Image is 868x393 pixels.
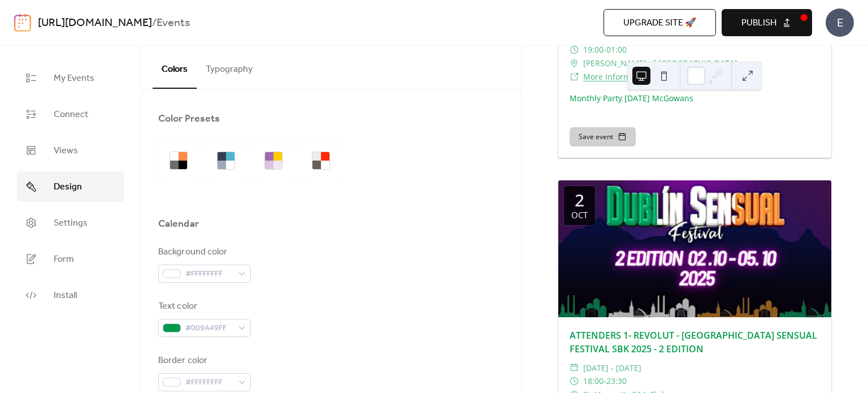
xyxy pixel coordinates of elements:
[152,12,157,34] b: /
[17,280,124,310] a: Install
[570,361,579,375] div: ​
[38,12,152,34] a: [URL][DOMAIN_NAME]
[158,245,249,259] div: Background color
[583,71,650,82] a: More Information
[185,267,233,281] span: #FFFFFFFF
[722,9,812,36] button: Publish
[623,16,696,30] span: Upgrade site 🚀
[571,211,588,219] div: Oct
[157,12,190,34] b: Events
[570,127,636,146] button: Save event
[54,180,82,194] span: Design
[158,354,249,368] div: Border color
[197,46,262,88] button: Typography
[604,43,606,57] span: -
[583,43,604,57] span: 19:00
[604,9,716,36] button: Upgrade site 🚀
[185,322,233,335] span: #009A49FF
[606,43,627,57] span: 01:00
[583,57,737,70] span: [PERSON_NAME] of [GEOGRAPHIC_DATA]
[570,70,579,84] div: ​
[575,192,584,209] div: 2
[54,289,77,303] span: Install
[558,92,831,104] div: Monthly Party [DATE] McGowans
[54,108,88,122] span: Connect
[54,217,88,230] span: Settings
[570,43,579,57] div: ​
[17,63,124,93] a: My Events
[583,361,641,375] span: [DATE] - [DATE]
[17,135,124,166] a: Views
[583,374,604,388] span: 18:00
[14,14,31,32] img: logo
[570,329,817,355] a: ATTENDERS 1- REVOLUT - [GEOGRAPHIC_DATA] SENSUAL FESTIVAL SBK 2025 - 2 EDITION
[606,374,627,388] span: 23:30
[17,171,124,202] a: Design
[17,99,124,129] a: Connect
[54,144,78,158] span: Views
[54,253,74,266] span: Form
[826,8,854,37] div: E
[153,46,197,89] button: Colors
[17,208,124,238] a: Settings
[158,217,199,231] div: Calendar
[570,374,579,388] div: ​
[17,244,124,274] a: Form
[185,376,233,390] span: #FFFFFFFF
[54,72,94,85] span: My Events
[570,57,579,70] div: ​
[158,112,220,126] div: Color Presets
[741,16,776,30] span: Publish
[158,300,249,313] div: Text color
[604,374,606,388] span: -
